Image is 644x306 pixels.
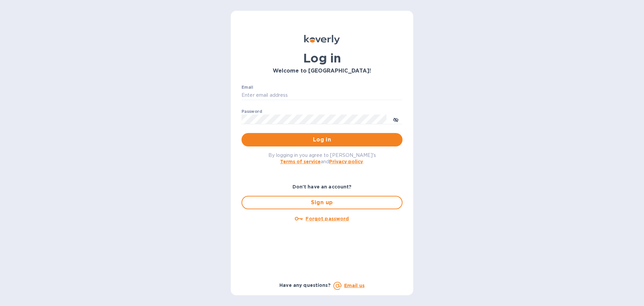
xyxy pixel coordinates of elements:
[241,51,402,65] h1: Log in
[241,196,402,209] button: Sign up
[241,90,402,100] input: Enter email address
[247,136,397,144] span: Log in
[389,113,402,126] button: toggle password visibility
[241,85,253,89] label: Email
[306,216,349,221] u: Forgot password
[248,199,396,207] span: Sign up
[292,184,352,189] b: Don't have an account?
[329,159,363,164] a: Privacy policy
[280,159,321,164] a: Terms of service
[241,68,402,74] h3: Welcome to [GEOGRAPHIC_DATA]!
[344,283,365,288] a: Email us
[241,133,402,146] button: Log in
[268,152,376,164] span: By logging in you agree to [PERSON_NAME]'s and .
[241,110,262,114] label: Password
[304,35,340,44] img: Koverly
[279,282,331,288] b: Have any questions?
